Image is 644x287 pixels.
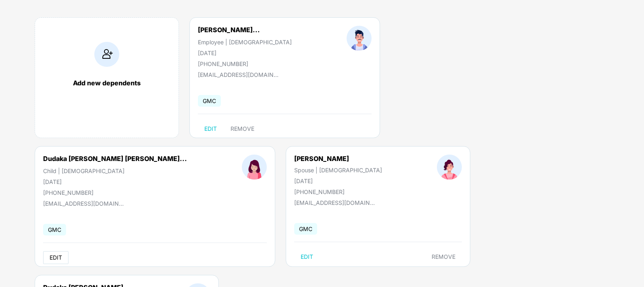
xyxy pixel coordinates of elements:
[198,60,292,67] div: [PHONE_NUMBER]
[437,155,462,180] img: profileImage
[301,254,313,260] span: EDIT
[224,122,261,135] button: REMOVE
[425,250,462,263] button: REMOVE
[294,155,382,163] div: [PERSON_NAME]
[198,26,260,34] div: [PERSON_NAME]...
[43,155,187,163] div: Dudaka [PERSON_NAME] [PERSON_NAME]...
[43,79,170,87] div: Add new dependents
[43,189,187,196] div: [PHONE_NUMBER]
[43,200,124,207] div: [EMAIL_ADDRESS][DOMAIN_NAME]
[294,250,320,263] button: EDIT
[198,39,292,45] div: Employee | [DEMOGRAPHIC_DATA]
[198,50,292,56] div: [DATE]
[294,199,375,206] div: [EMAIL_ADDRESS][DOMAIN_NAME]
[347,26,372,51] img: profileImage
[50,254,62,261] span: EDIT
[294,223,317,235] span: GMC
[43,224,66,235] span: GMC
[94,42,119,67] img: addIcon
[294,188,382,195] div: [PHONE_NUMBER]
[204,126,217,132] span: EDIT
[294,178,382,184] div: [DATE]
[43,251,69,264] button: EDIT
[43,178,187,185] div: [DATE]
[198,71,278,78] div: [EMAIL_ADDRESS][DOMAIN_NAME]
[198,122,223,135] button: EDIT
[432,254,455,260] span: REMOVE
[198,95,221,107] span: GMC
[294,167,382,173] div: Spouse | [DEMOGRAPHIC_DATA]
[231,126,254,132] span: REMOVE
[242,155,267,180] img: profileImage
[43,167,187,174] div: Child | [DEMOGRAPHIC_DATA]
